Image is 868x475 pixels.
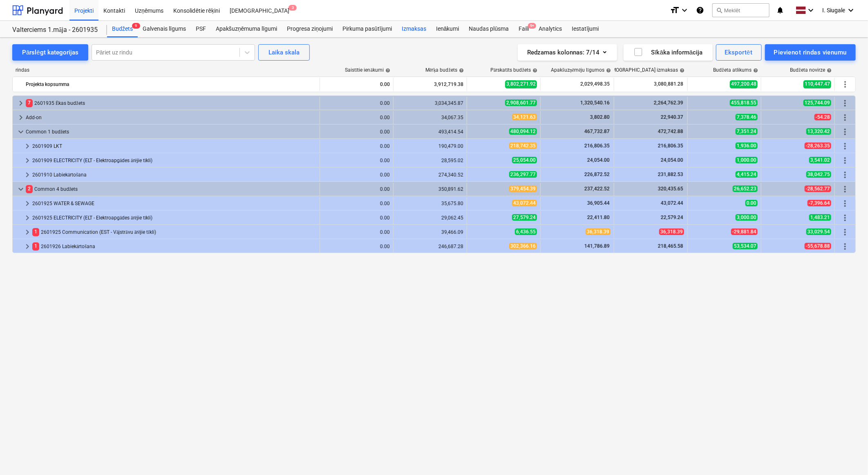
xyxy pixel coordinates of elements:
[425,67,464,73] div: Mērķa budžets
[840,98,850,108] span: Vairāk darbību
[657,243,684,249] span: 218,465.58
[840,156,850,165] span: Vairāk darbību
[323,215,390,221] div: 0.00
[604,68,611,73] span: help
[653,81,684,88] span: 3,080,881.28
[680,5,689,15] i: keyboard_arrow_down
[567,21,604,37] a: Iestatījumi
[22,170,32,180] span: keyboard_arrow_right
[431,21,464,37] a: Ienākumi
[282,21,338,37] a: Progresa ziņojumi
[657,172,684,177] span: 231,882.53
[345,67,390,73] div: Saistītie ienākumi
[653,100,684,106] span: 2,264,762.39
[725,47,753,58] div: Eksportēt
[338,21,397,37] a: Pirkuma pasūtījumi
[736,114,758,120] span: 7,378.46
[323,78,390,91] div: 0.00
[660,200,684,206] span: 43,072.44
[464,21,514,37] a: Naudas plūsma
[584,172,611,177] span: 226,872.52
[16,113,26,122] span: keyboard_arrow_right
[584,186,611,192] span: 237,422.52
[32,228,39,236] span: 1
[803,80,831,88] span: 110,447.47
[32,242,39,250] span: 1
[22,141,32,151] span: keyboard_arrow_right
[397,244,463,249] div: 246,687.28
[776,5,784,15] i: notifications
[32,240,316,253] div: 2601926 Labiekārtošana
[733,243,758,249] span: 53,534.07
[397,143,463,149] div: 190,479.00
[211,21,282,37] div: Apakšuzņēmuma līgumi
[657,129,684,134] span: 472,742.88
[323,186,390,192] div: 0.00
[736,171,758,178] span: 4,415.24
[32,197,316,210] div: 2601925 WATER & SEWAGE
[805,142,831,149] span: -28,263.35
[840,127,850,137] span: Vairāk darbību
[397,172,463,178] div: 274,340.52
[840,79,850,89] span: Vairāk darbību
[825,68,832,73] span: help
[323,143,390,149] div: 0.00
[26,125,316,138] div: Common 1 budžets
[731,228,758,235] span: -29,881.84
[509,243,537,249] span: 302,366.16
[805,243,831,249] span: -55,678.88
[670,5,680,15] i: format_size
[752,68,758,73] span: help
[397,115,463,120] div: 34,067.35
[586,200,611,206] span: 36,905.44
[806,171,831,178] span: 38,042.75
[397,215,463,221] div: 29,062.45
[586,228,611,235] span: 36,318.39
[397,186,463,192] div: 350,891.62
[397,129,463,135] div: 493,414.54
[604,67,685,73] div: [DEMOGRAPHIC_DATA] izmaksas
[633,47,703,58] div: Sīkāka informācija
[528,23,536,29] span: 9+
[827,436,868,475] iframe: Chat Widget
[32,168,316,181] div: 2601910 Labiekārtošana
[512,200,537,206] span: 43,072.44
[730,100,758,106] span: 455,818.55
[26,111,316,124] div: Add-on
[586,215,611,220] span: 22,411.80
[840,227,850,237] span: Vairāk darbību
[12,44,88,61] button: Pārslēgt kategorijas
[323,244,390,249] div: 0.00
[840,184,850,194] span: Vairāk darbību
[16,98,26,108] span: keyboard_arrow_right
[809,214,831,221] span: 1,483.21
[22,213,32,223] span: keyboard_arrow_right
[258,44,310,61] button: Laika skala
[657,143,684,149] span: 216,806.35
[733,185,758,192] span: 26,652.23
[26,183,316,196] div: Common 4 budžets
[678,68,685,73] span: help
[584,143,611,149] span: 216,806.35
[22,242,32,251] span: keyboard_arrow_right
[584,129,611,134] span: 467,732.87
[846,5,856,15] i: keyboard_arrow_down
[22,47,78,58] div: Pārslēgt kategorijas
[840,113,850,122] span: Vairāk darbību
[32,140,316,153] div: 2601909 LKT
[22,227,32,237] span: keyboard_arrow_right
[534,21,567,37] a: Analytics
[397,158,463,163] div: 28,595.02
[589,114,611,120] span: 3,802.80
[512,214,537,221] span: 27,579.24
[289,5,297,11] span: 3
[26,78,316,91] div: Projekta kopsumma
[657,186,684,192] span: 320,435.65
[806,228,831,235] span: 33,029.54
[716,44,762,61] button: Eksportēt
[12,26,97,34] div: Valterciems 1.māja - 2601935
